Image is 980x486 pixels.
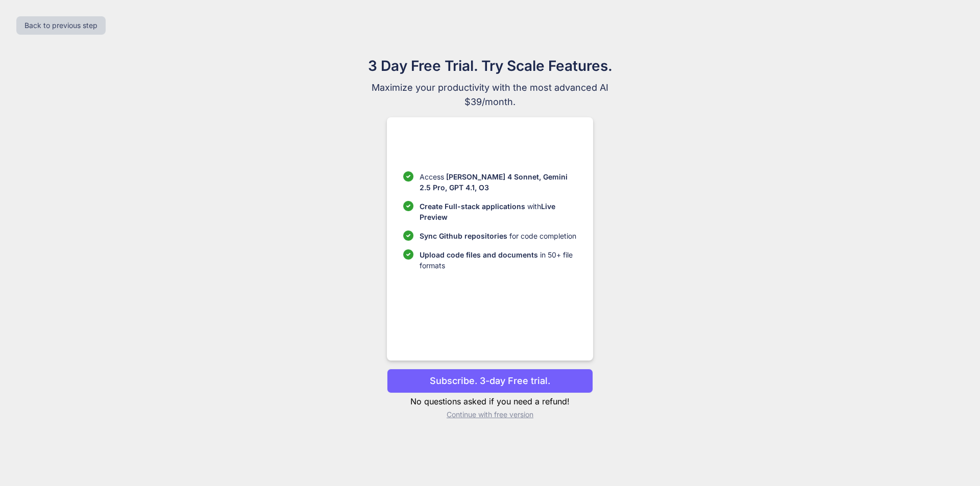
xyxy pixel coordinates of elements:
[430,374,550,388] p: Subscribe. 3-day Free trial.
[420,232,507,240] span: Sync Github repositories
[420,202,527,211] span: Create Full-stack applications
[387,410,593,420] p: Continue with free version
[420,201,576,222] p: with
[403,171,413,182] img: checklist
[420,249,576,271] p: in 50+ file formats
[420,172,568,192] span: [PERSON_NAME] 4 Sonnet, Gemini 2.5 Pro, GPT 4.1, O3
[318,95,661,109] span: $39/month.
[387,395,593,407] p: No questions asked if you need a refund!
[420,231,576,241] p: for code completion
[318,81,661,95] span: Maximize your productivity with the most advanced AI
[420,171,576,193] p: Access
[403,201,413,211] img: checklist
[16,16,106,35] button: Back to previous step
[420,250,538,259] span: Upload code files and documents
[387,369,593,393] button: Subscribe. 3-day Free trial.
[403,231,413,241] img: checklist
[318,55,661,76] h1: 3 Day Free Trial. Try Scale Features.
[403,249,413,260] img: checklist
